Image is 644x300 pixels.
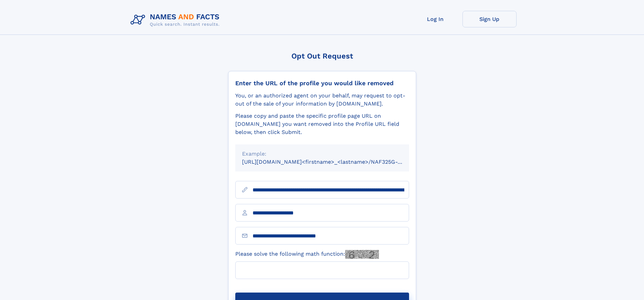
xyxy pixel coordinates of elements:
a: Log In [408,11,462,27]
a: Sign Up [462,11,517,27]
div: You, or an authorized agent on your behalf, may request to opt-out of the sale of your informatio... [235,92,409,108]
div: Example: [242,150,402,158]
img: Logo Names and Facts [128,11,225,29]
div: Please copy and paste the specific profile page URL on [DOMAIN_NAME] you want removed into the Pr... [235,112,409,136]
small: [URL][DOMAIN_NAME]<firstname>_<lastname>/NAF325G-xxxxxxxx [242,159,422,165]
div: Enter the URL of the profile you would like removed [235,79,409,87]
div: Opt Out Request [228,52,416,60]
label: Please solve the following math function: [235,250,379,259]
